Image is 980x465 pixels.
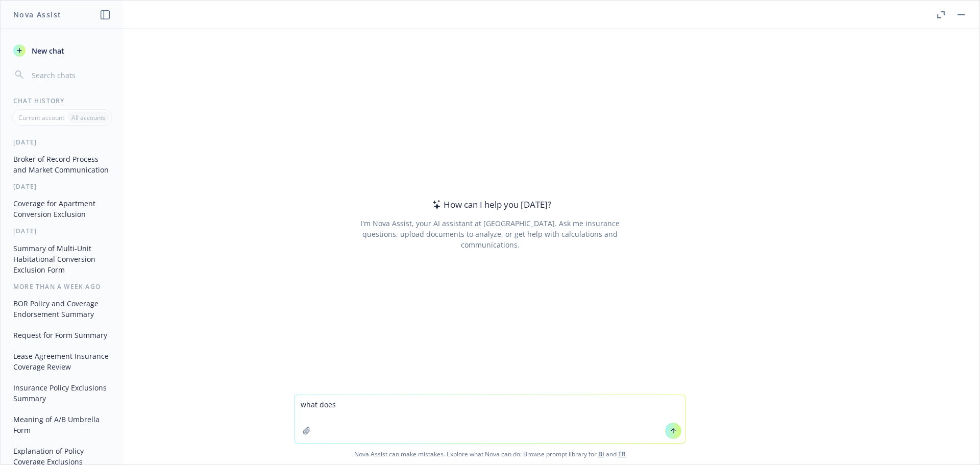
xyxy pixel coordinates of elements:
div: More than a week ago [1,282,123,291]
div: Chat History [1,96,123,105]
a: BI [598,450,604,458]
div: [DATE] [1,138,123,146]
button: Insurance Policy Exclusions Summary [9,379,115,407]
textarea: what does [295,395,685,443]
span: Nova Assist can make mistakes. Explore what Nova can do: Browse prompt library for and [5,444,975,464]
span: New chat [30,45,64,56]
button: Meaning of A/B Umbrella Form [9,411,115,438]
div: [DATE] [1,182,123,191]
div: [DATE] [1,227,123,235]
button: Broker of Record Process and Market Communication [9,151,115,178]
p: Current account [18,113,64,122]
button: Coverage for Apartment Conversion Exclusion [9,195,115,223]
input: Search chats [30,68,111,82]
h1: Nova Assist [13,9,61,20]
a: TR [618,450,626,458]
button: Request for Form Summary [9,327,115,344]
button: New chat [9,41,115,60]
button: BOR Policy and Coverage Endorsement Summary [9,295,115,323]
button: Lease Agreement Insurance Coverage Review [9,348,115,375]
div: I'm Nova Assist, your AI assistant at [GEOGRAPHIC_DATA]. Ask me insurance questions, upload docum... [346,218,633,250]
button: Summary of Multi-Unit Habitational Conversion Exclusion Form [9,240,115,278]
div: How can I help you [DATE]? [429,198,551,211]
p: All accounts [71,113,106,122]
